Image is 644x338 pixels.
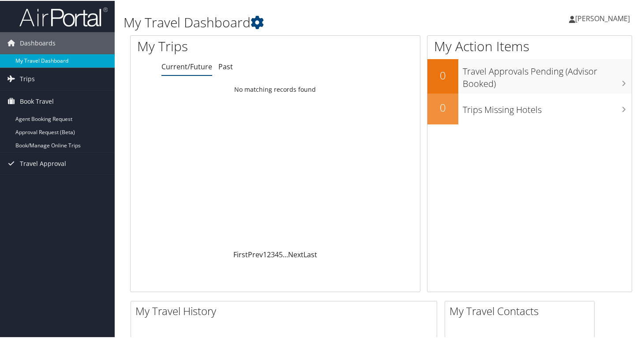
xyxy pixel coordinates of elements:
[233,249,248,259] a: First
[263,249,267,259] a: 1
[131,81,420,97] td: No matching records found
[463,60,632,89] h3: Travel Approvals Pending (Advisor Booked)
[463,98,632,115] h3: Trips Missing Hotels
[449,303,594,318] h2: My Travel Contacts
[283,249,288,259] span: …
[427,67,458,82] h2: 0
[271,249,275,259] a: 3
[19,6,108,26] img: airportal-logo.png
[248,249,263,259] a: Prev
[427,99,458,114] h2: 0
[20,31,56,53] span: Dashboards
[427,93,632,124] a: 0Trips Missing Hotels
[20,90,54,112] span: Book Travel
[575,13,630,23] span: [PERSON_NAME]
[124,12,467,31] h1: My Travel Dashboard
[427,36,632,55] h1: My Action Items
[279,249,283,259] a: 5
[20,67,35,89] span: Trips
[288,249,303,259] a: Next
[20,152,66,174] span: Travel Approval
[569,4,639,31] a: [PERSON_NAME]
[218,61,233,71] a: Past
[427,58,632,92] a: 0Travel Approvals Pending (Advisor Booked)
[275,249,279,259] a: 4
[161,61,212,71] a: Current/Future
[137,36,292,55] h1: My Trips
[267,249,271,259] a: 2
[135,303,437,318] h2: My Travel History
[303,249,317,259] a: Last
